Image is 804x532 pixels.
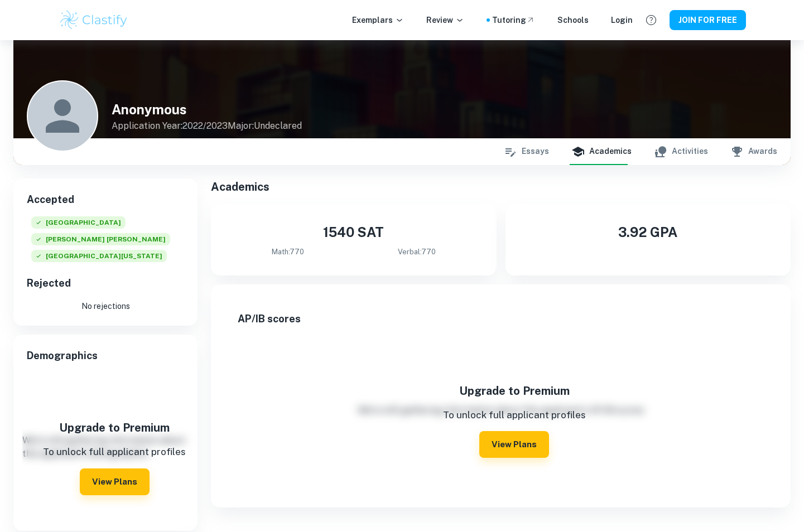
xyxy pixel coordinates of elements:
[398,246,436,258] span: Verbal : 770
[479,431,549,458] button: View Plans
[41,419,188,436] h5: Upgrade to Premium
[670,10,746,30] button: JOIN FOR FREE
[112,119,302,133] p: Application Year: 2022/2023 Major: Undeclared
[211,178,791,195] h5: Academics
[59,9,129,31] img: Clastify logo
[31,216,126,233] div: Accepted: Stanford University
[352,14,404,26] p: Exemplars
[27,275,184,291] h6: Rejected
[31,233,170,250] div: Accepted: Johns Hopkins University
[523,222,773,242] h4: 3.92 GPA
[557,14,589,26] a: Schools
[229,222,478,242] h4: 1540 SAT
[272,246,304,258] span: Math : 770
[293,408,735,423] p: To unlock full applicant profiles
[238,311,764,327] span: AP/IB scores
[492,14,535,26] a: Tutoring
[31,216,126,229] span: [GEOGRAPHIC_DATA]
[31,250,167,267] div: Accepted: University of Wisconsin - Madison
[611,14,633,26] a: Login
[31,250,167,262] span: [GEOGRAPHIC_DATA][US_STATE]
[654,138,708,165] button: Activities
[504,138,549,165] button: Essays
[80,468,150,495] button: View Plans
[642,11,661,30] button: Help and Feedback
[41,445,188,460] p: To unlock full applicant profiles
[27,348,184,364] span: Demographics
[31,233,170,245] span: [PERSON_NAME] [PERSON_NAME]
[293,383,735,399] h5: Upgrade to Premium
[730,138,777,165] button: Awards
[27,300,184,312] p: No rejections
[426,14,464,26] p: Review
[27,192,184,207] h6: Accepted
[571,138,632,165] button: Academics
[112,99,302,119] h4: Anonymous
